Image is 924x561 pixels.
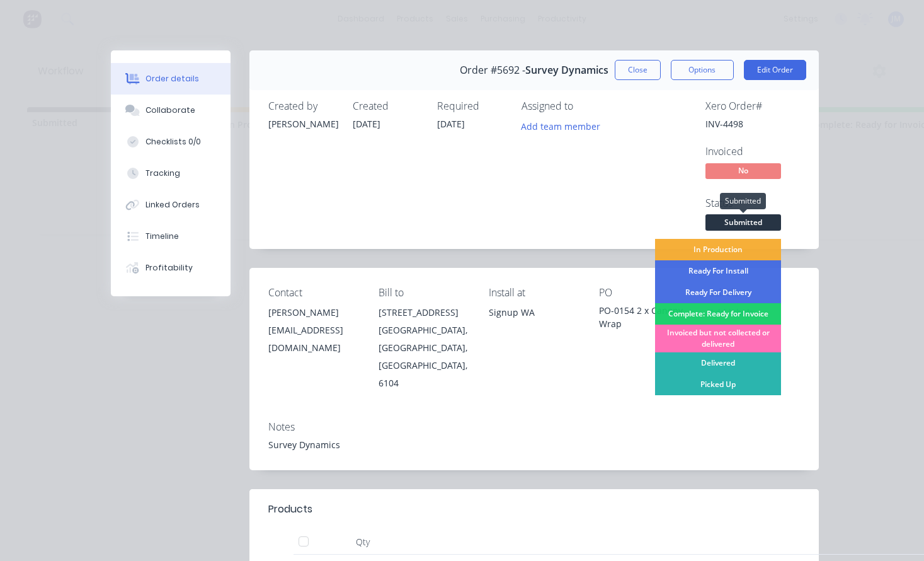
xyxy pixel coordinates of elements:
span: [DATE] [353,118,380,130]
div: Install at [489,287,579,299]
span: Order #5692 - [460,64,525,76]
button: Add team member [514,117,607,134]
div: Contact [268,287,358,299]
div: Status [705,197,800,209]
span: No [705,163,781,179]
div: Signup WA [489,304,579,344]
div: Notes [268,421,800,433]
div: [PERSON_NAME] [268,304,358,321]
button: Order details [111,63,231,95]
div: Required [437,100,506,112]
div: Ready For Install [655,260,781,282]
button: Timeline [111,221,231,252]
div: Bill to [379,287,469,299]
button: Edit Order [744,60,806,80]
button: Options [671,60,734,80]
div: Picked Up [655,374,781,395]
button: Profitability [111,252,231,284]
div: [STREET_ADDRESS][GEOGRAPHIC_DATA], [GEOGRAPHIC_DATA], [GEOGRAPHIC_DATA], 6104 [379,304,469,392]
div: Qty [325,529,401,555]
div: [PERSON_NAME][EMAIL_ADDRESS][DOMAIN_NAME] [268,304,358,357]
span: Submitted [705,214,781,230]
div: In Production [655,239,781,260]
div: Products [268,502,312,517]
div: Profitability [145,262,193,274]
button: Submitted [705,214,781,233]
div: [PERSON_NAME] [268,117,338,130]
div: [GEOGRAPHIC_DATA], [GEOGRAPHIC_DATA], [GEOGRAPHIC_DATA], 6104 [379,321,469,392]
div: Invoiced [705,146,800,158]
div: Linked Orders [145,199,200,211]
div: Delivered [655,352,781,374]
div: Xero Order # [705,100,800,112]
div: Signup WA [489,304,579,321]
div: Created [353,100,422,112]
div: PO-0154 2 x Canopy Wrap [599,304,689,330]
div: PO [599,287,689,299]
button: Checklists 0/0 [111,126,231,158]
div: Created by [268,100,338,112]
div: Invoiced but not collected or delivered [655,325,781,352]
span: [DATE] [437,118,465,130]
button: Tracking [111,158,231,189]
div: Collaborate [145,105,195,116]
button: Collaborate [111,95,231,126]
button: Add team member [522,117,607,134]
div: [STREET_ADDRESS] [379,304,469,321]
div: Survey Dynamics [268,438,800,451]
button: Linked Orders [111,189,231,221]
div: Checklists 0/0 [145,136,201,147]
div: Submitted [720,193,766,209]
div: [EMAIL_ADDRESS][DOMAIN_NAME] [268,321,358,357]
div: Order details [145,73,199,84]
div: Assigned to [522,100,647,112]
div: Ready For Delivery [655,282,781,303]
button: Close [615,60,661,80]
div: Complete: Ready for Invoice [655,303,781,325]
span: Survey Dynamics [525,64,608,76]
div: Tracking [145,168,180,179]
div: Timeline [145,231,179,242]
div: INV-4498 [705,117,800,130]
